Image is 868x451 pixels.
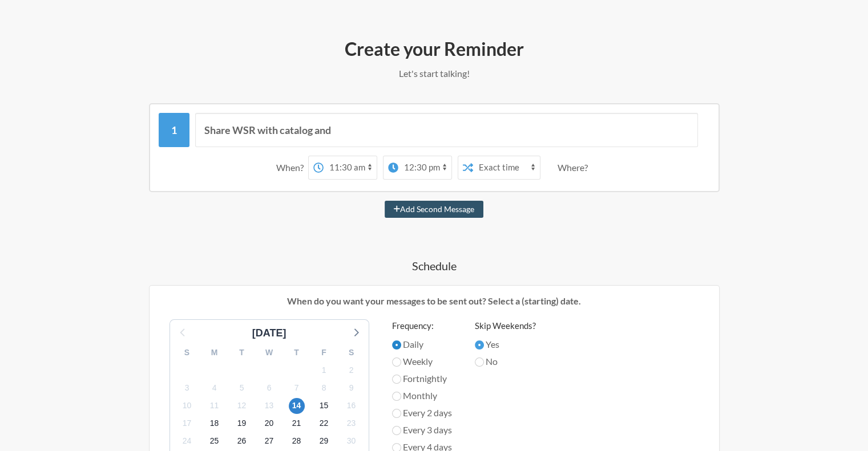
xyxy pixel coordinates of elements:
[475,357,484,367] input: No
[344,380,360,396] span: Tuesday, September 9, 2025
[475,319,536,332] label: Skip Weekends?
[276,156,308,180] div: When?
[475,355,536,368] label: No
[344,362,360,378] span: Tuesday, September 2, 2025
[392,392,401,401] input: Monthly
[248,326,291,341] div: [DATE]
[344,398,360,414] span: Tuesday, September 16, 2025
[392,338,452,351] label: Daily
[392,375,401,384] input: Fortnightly
[207,380,223,396] span: Thursday, September 4, 2025
[392,372,452,385] label: Fortnightly
[289,380,305,396] span: Sunday, September 7, 2025
[338,344,365,361] div: S
[344,416,360,432] span: Tuesday, September 23, 2025
[316,380,332,396] span: Monday, September 8, 2025
[316,398,332,414] span: Monday, September 15, 2025
[392,355,452,368] label: Weekly
[234,433,250,449] span: Friday, September 26, 2025
[207,433,223,449] span: Thursday, September 25, 2025
[179,416,195,432] span: Wednesday, September 17, 2025
[289,433,305,449] span: Sunday, September 28, 2025
[392,319,452,332] label: Frequency:
[179,380,195,396] span: Wednesday, September 3, 2025
[283,344,310,361] div: T
[310,344,338,361] div: F
[392,340,401,350] input: Daily
[234,416,250,432] span: Friday, September 19, 2025
[195,113,698,147] input: Message
[103,67,765,80] p: Let's start talking!
[103,37,765,61] h2: Create your Reminder
[316,416,332,432] span: Monday, September 22, 2025
[475,340,484,350] input: Yes
[207,416,223,432] span: Thursday, September 18, 2025
[316,433,332,449] span: Monday, September 29, 2025
[103,258,765,274] h4: Schedule
[385,201,483,218] button: Add Second Message
[234,380,250,396] span: Friday, September 5, 2025
[179,433,195,449] span: Wednesday, September 24, 2025
[289,416,305,432] span: Sunday, September 21, 2025
[392,423,452,437] label: Every 3 days
[201,344,228,361] div: M
[234,398,250,414] span: Friday, September 12, 2025
[392,406,452,420] label: Every 2 days
[392,357,401,367] input: Weekly
[261,416,277,432] span: Saturday, September 20, 2025
[261,433,277,449] span: Saturday, September 27, 2025
[344,433,360,449] span: Tuesday, September 30, 2025
[173,344,201,361] div: S
[261,380,277,396] span: Saturday, September 6, 2025
[316,362,332,378] span: Monday, September 1, 2025
[289,398,305,414] span: Sunday, September 14, 2025
[392,409,401,418] input: Every 2 days
[256,344,283,361] div: W
[475,338,536,351] label: Yes
[228,344,256,361] div: T
[558,156,592,180] div: Where?
[207,398,223,414] span: Thursday, September 11, 2025
[392,389,452,403] label: Monthly
[158,294,710,308] p: When do you want your messages to be sent out? Select a (starting) date.
[261,398,277,414] span: Saturday, September 13, 2025
[179,398,195,414] span: Wednesday, September 10, 2025
[392,426,401,435] input: Every 3 days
